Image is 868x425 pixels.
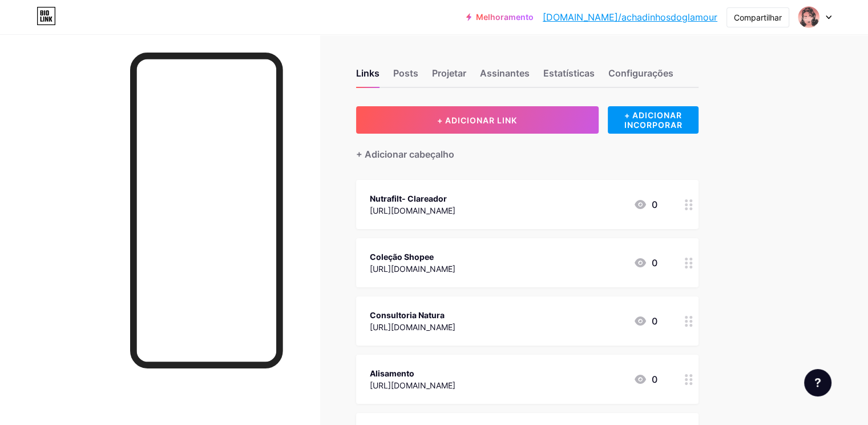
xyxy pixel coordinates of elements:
a: [DOMAIN_NAME]/achadinhosdoglamour [543,10,717,24]
span: + ADICIONAR LINK [437,115,517,125]
div: Projetar [432,66,466,87]
div: Consultoria Natura [370,309,455,321]
div: Assinantes [480,66,530,87]
div: [URL][DOMAIN_NAME] [370,205,455,216]
div: Alisamento [370,367,455,379]
font: 0 [652,314,657,328]
font: 0 [652,372,657,386]
div: Estatísticas [543,66,595,87]
div: Links [356,66,380,87]
div: Nutrafilt- Clareador [370,193,455,205]
font: Melhoramento [476,13,534,22]
img: apenasgata [798,6,819,28]
font: 0 [652,256,657,270]
div: [URL][DOMAIN_NAME] [370,321,455,333]
div: + ADICIONAR INCORPORAR [608,106,699,134]
div: Coleção Shopee [370,251,455,263]
font: 0 [652,198,657,211]
div: Configurações [608,66,673,87]
div: Posts [393,66,418,87]
div: + Adicionar cabeçalho [356,147,454,161]
button: + ADICIONAR LINK [356,106,599,134]
div: [URL][DOMAIN_NAME] [370,263,455,275]
div: Compartilhar [734,11,782,23]
div: [URL][DOMAIN_NAME] [370,379,455,391]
